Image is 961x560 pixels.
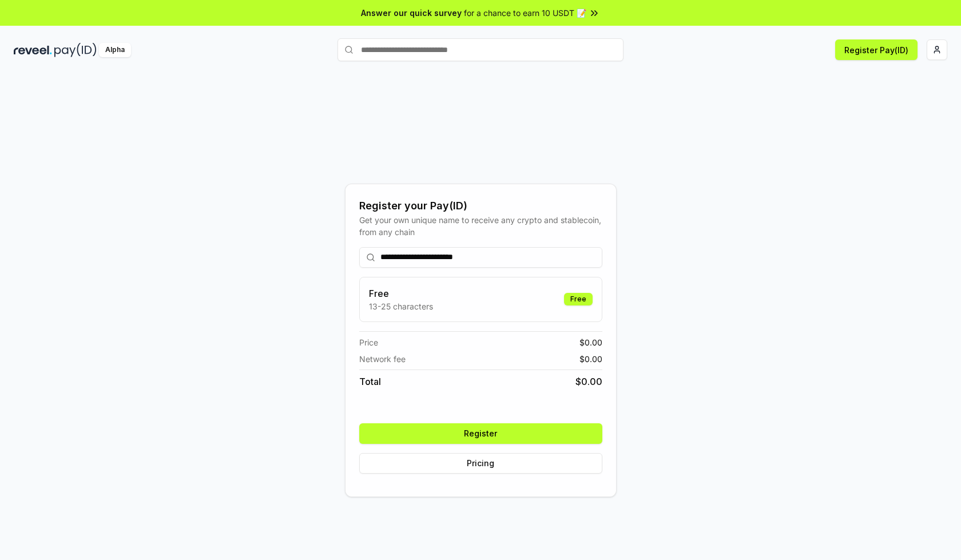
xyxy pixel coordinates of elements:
button: Pricing [359,453,602,474]
img: pay_id [54,43,97,57]
img: reveel_dark [14,43,52,57]
button: Register Pay(ID) [835,39,918,60]
p: 13-25 characters [369,300,433,312]
span: $ 0.00 [575,375,602,388]
span: Network fee [359,353,406,365]
span: $ 0.00 [579,353,602,365]
div: Free [564,293,593,305]
h3: Free [369,287,433,300]
span: $ 0.00 [579,336,602,348]
span: Price [359,336,378,348]
span: Answer our quick survey [361,7,462,19]
div: Register your Pay(ID) [359,198,602,214]
span: Total [359,375,381,388]
div: Get your own unique name to receive any crypto and stablecoin, from any chain [359,214,602,238]
span: for a chance to earn 10 USDT 📝 [464,7,586,19]
div: Alpha [99,43,131,57]
button: Register [359,423,602,444]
